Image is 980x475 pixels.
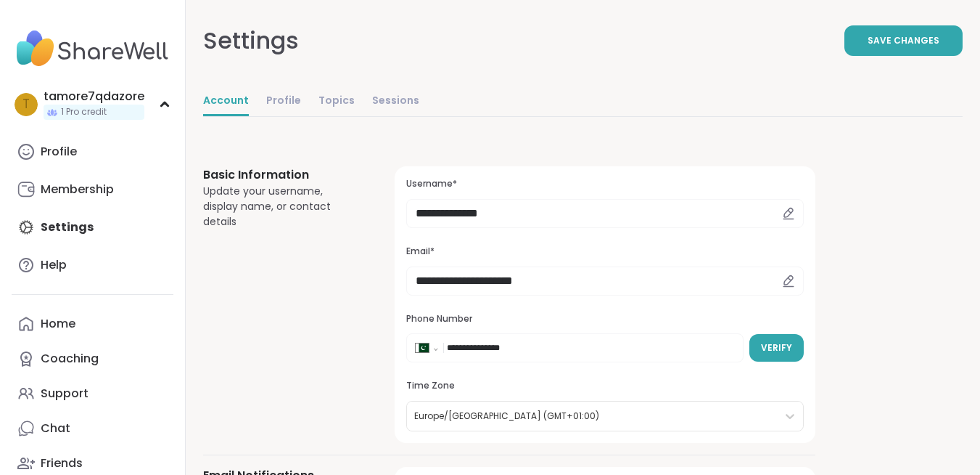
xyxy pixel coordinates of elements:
span: Verify [761,341,792,354]
div: Membership [41,182,114,198]
a: Coaching [12,341,173,376]
div: Update your username, display name, or contact details [203,184,360,230]
a: Profile [266,87,301,116]
a: Account [203,87,249,116]
a: Support [12,376,173,411]
div: Support [41,386,88,402]
div: tamore7qdazore [44,89,144,105]
h3: Time Zone [406,380,804,392]
button: Verify [749,334,804,362]
a: Topics [318,87,355,116]
a: Sessions [372,87,419,116]
div: Chat [41,421,70,437]
a: Chat [12,411,173,446]
h3: Email* [406,245,804,258]
div: Coaching [41,351,99,367]
div: Help [41,257,67,273]
div: Home [41,316,75,332]
img: ShareWell Nav Logo [12,23,173,74]
h3: Phone Number [406,313,804,325]
div: Settings [203,23,299,58]
a: Profile [12,134,173,169]
span: t [22,95,30,114]
h3: Username* [406,178,804,190]
a: Membership [12,172,173,207]
span: 1 Pro credit [61,106,107,118]
a: Home [12,306,173,341]
div: Profile [41,144,77,160]
div: Friends [41,455,83,471]
h3: Basic Information [203,166,360,184]
a: Help [12,248,173,283]
span: Save Changes [868,34,939,47]
button: Save Changes [844,25,963,56]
